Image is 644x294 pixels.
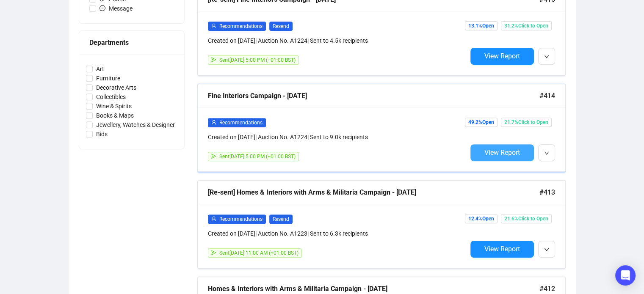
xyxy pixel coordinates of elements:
[470,48,534,65] button: View Report
[89,37,174,48] div: Departments
[93,74,124,83] span: Furniture
[470,144,534,161] button: View Report
[211,154,216,159] span: send
[465,118,498,127] span: 49.2% Open
[93,120,178,129] span: Jewellery, Watches & Designer
[544,54,549,59] span: down
[539,91,555,101] span: #414
[208,36,467,45] div: Created on [DATE] | Auction No. A1224 | Sent to 4.5k recipients
[208,91,539,101] div: Fine Interiors Campaign - [DATE]
[539,283,555,294] span: #412
[501,21,552,30] span: 31.2% Click to Open
[484,245,520,253] span: View Report
[219,57,296,63] span: Sent [DATE] 5:00 PM (+01:00 BST)
[96,4,136,13] span: Message
[93,102,135,111] span: Wine & Spirits
[219,23,263,29] span: Recommendations
[211,120,216,125] span: user
[501,118,552,127] span: 21.7% Click to Open
[544,151,549,156] span: down
[208,132,467,142] div: Created on [DATE] | Auction No. A1224 | Sent to 9.0k recipients
[465,214,498,223] span: 12.4% Open
[211,250,216,255] span: send
[100,5,105,11] span: message
[93,92,129,102] span: Collectibles
[501,214,552,223] span: 21.6% Click to Open
[539,187,555,198] span: #413
[211,216,216,221] span: user
[219,250,299,256] span: Sent [DATE] 11:00 AM (+01:00 BST)
[470,241,534,258] button: View Report
[211,57,216,62] span: send
[219,216,263,222] span: Recommendations
[269,22,293,31] span: Resend
[465,21,498,30] span: 13.1% Open
[219,120,263,126] span: Recommendations
[219,154,296,159] span: Sent [DATE] 5:00 PM (+01:00 BST)
[544,247,549,252] span: down
[208,187,539,198] div: [Re-sent] Homes & Interiors with Arms & Militaria Campaign - [DATE]
[484,148,520,157] span: View Report
[269,214,293,224] span: Resend
[211,23,216,28] span: user
[208,229,467,238] div: Created on [DATE] | Auction No. A1223 | Sent to 6.3k recipients
[484,52,520,60] span: View Report
[615,265,636,286] div: Open Intercom Messenger
[197,180,566,268] a: [Re-sent] Homes & Interiors with Arms & Militaria Campaign - [DATE]#413userRecommendationsResendC...
[197,84,566,172] a: Fine Interiors Campaign - [DATE]#414userRecommendationsCreated on [DATE]| Auction No. A1224| Sent...
[93,111,137,120] span: Books & Maps
[208,283,539,294] div: Homes & Interiors with Arms & Militaria Campaign - [DATE]
[93,83,140,92] span: Decorative Arts
[93,64,108,74] span: Art
[93,129,111,139] span: Bids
